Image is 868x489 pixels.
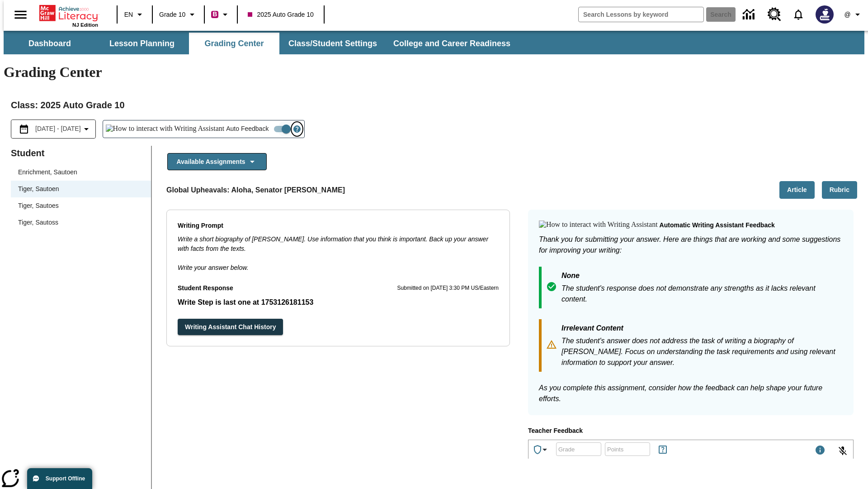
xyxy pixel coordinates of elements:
[39,4,98,22] a: Home
[156,6,201,23] button: Grade: Grade 10, Select a grade
[762,2,787,27] a: Resource Center, Will open in new tab
[815,445,826,457] div: Maximum 1000 characters Press Escape to exit toolbar and use left and right arrow keys to access ...
[579,7,703,22] input: search field
[561,270,843,283] p: None
[7,1,34,28] button: Open side menu
[178,235,499,254] p: Write a short biography of [PERSON_NAME]. Use information that you think is important. Back up yo...
[159,10,185,19] span: Grade 10
[189,33,279,54] button: Grading Center
[816,5,834,24] img: Avatar
[124,10,133,19] span: EN
[4,33,519,54] div: SubNavbar
[844,10,850,19] span: @
[787,3,810,26] a: Notifications
[11,164,151,181] div: Enrichment, Sautoen
[561,336,843,368] p: The student's answer does not address the task of writing a biography of [PERSON_NAME]. Focus on ...
[654,441,672,459] button: Rules for Earning Points and Achievements, Will open in new tab
[11,146,151,160] p: Student
[539,383,843,404] p: As you complete this assignment, consider how the feedback can help shape your future efforts.
[561,283,843,305] p: The student's response does not demonstrate any strengths as it lacks relevant content.
[528,441,554,459] button: Achievements
[386,33,518,54] button: College and Career Readiness
[11,214,151,231] div: Tiger, Sautoss
[15,124,92,134] button: Select the date range menu item
[208,6,234,23] button: Boost Class color is violet red. Change class color
[539,221,658,230] img: How to interact with Writing Assistant
[18,184,144,194] span: Tiger, Sautoen
[822,181,857,199] button: Rubric, Will open in new tab
[11,98,857,112] h2: Class : 2025 Auto Grade 10
[39,3,98,28] div: Home
[166,185,345,196] p: Global Upheavals: Aloha, Senator [PERSON_NAME]
[178,254,499,273] p: Write your answer below.
[290,120,304,138] button: Open Help for Writing Assistant
[605,437,650,461] input: Points: Must be equal to or less than 25.
[35,124,81,134] span: [DATE] - [DATE]
[660,221,775,230] p: Automatic writing assistant feedback
[248,10,313,19] span: 2025 Auto Grade 10
[832,440,854,462] button: Click to activate and allow voice recognition
[397,284,499,293] p: Submitted on [DATE] 3:30 PM US/Eastern
[27,468,92,489] button: Support Offline
[106,125,225,134] img: How to interact with Writing Assistant
[5,33,95,54] button: Dashboard
[178,283,233,293] p: Student Response
[72,22,98,28] span: NJ Edition
[528,426,854,436] p: Teacher Feedback
[810,3,839,26] button: Select a new avatar
[605,442,650,456] div: Points: Must be equal to or less than 25.
[4,64,864,81] h1: Grading Center
[737,2,762,27] a: Data Center
[46,475,85,482] span: Support Offline
[539,234,843,256] p: Thank you for submitting your answer. Here are things that are working and some suggestions for i...
[178,221,499,231] p: Writing Prompt
[226,124,269,134] span: Auto Feedback
[178,319,283,336] button: Writing Assistant Chat History
[120,6,149,23] button: Language: EN, Select a language
[18,218,144,227] span: Tiger, Sautoss
[167,153,267,171] button: Available Assignments
[779,181,815,199] button: Article, Will open in new tab
[178,297,499,308] p: Write Step is last one at 1753126181153
[178,297,499,308] p: Student Response
[4,31,864,54] div: SubNavbar
[97,33,187,54] button: Lesson Planning
[556,442,601,456] div: Grade: Letters, numbers, %, + and - are allowed.
[281,33,384,54] button: Class/Student Settings
[18,168,144,177] span: Enrichment, Sautoen
[81,124,92,134] svg: Collapse Date Range Filter
[839,6,868,23] button: Profile/Settings
[11,181,151,197] div: Tiger, Sautoen
[556,437,601,461] input: Grade: Letters, numbers, %, + and - are allowed.
[18,201,144,211] span: Tiger, Sautoes
[212,9,217,20] span: B
[561,323,843,336] p: Irrelevant Content
[11,197,151,214] div: Tiger, Sautoes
